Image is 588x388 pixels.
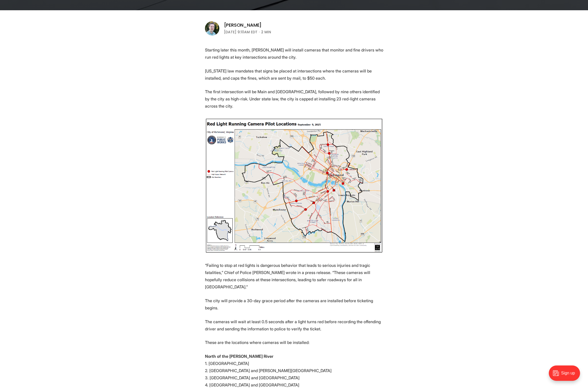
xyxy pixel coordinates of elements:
[205,297,383,311] p: The city will provide a 30-day grace period after the cameras are installed before ticketing begins.
[205,46,383,61] p: Starting later this month, [PERSON_NAME] will install cameras that monitor and fine drivers who r...
[205,262,383,290] p: “Failing to stop at red lights is dangerous behavior that leads to serious injuries and tragic fa...
[205,339,383,346] p: These are the locations where cameras will be installed:
[224,29,257,35] time: [DATE] 9:10AM EDT
[544,363,588,388] iframe: portal-trigger
[224,22,262,28] a: [PERSON_NAME]
[205,67,383,82] p: [US_STATE] law mandates that signs be placed at intersections where the cameras will be installed...
[261,29,271,35] span: 2 min
[205,354,273,359] strong: North of the [PERSON_NAME] River
[205,88,383,110] p: The first intersection will be Main and [GEOGRAPHIC_DATA], followed by nine others identified by ...
[205,21,219,36] img: Michael Phillips
[205,318,383,332] p: The cameras will wait at least 0.5 seconds after a light turns red before recording the offending...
